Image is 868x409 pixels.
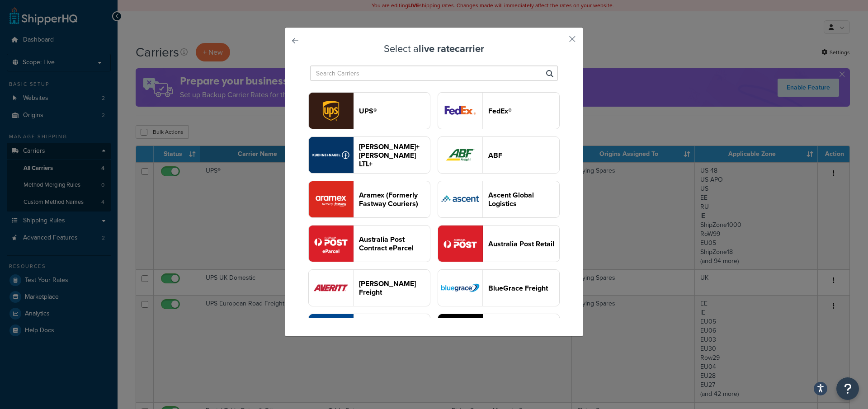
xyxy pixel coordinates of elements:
button: Open Resource Center [836,377,859,400]
header: Australia Post Contract eParcel [359,235,430,252]
header: [PERSON_NAME] Freight [359,279,430,296]
header: [PERSON_NAME]+[PERSON_NAME] LTL+ [359,142,430,168]
header: BlueGrace Freight [488,284,559,292]
img: eParcel logo [309,226,353,262]
strong: live rate carrier [419,41,484,56]
img: averittFreight logo [309,270,353,306]
header: Australia Post Retail [488,240,559,248]
header: ABF [488,151,559,160]
button: onestopshippingFreight logoAscent Global Logistics [438,181,560,218]
button: abfFreight logoABF [438,136,560,174]
button: bluegraceFreight logoBlueGrace Freight [438,269,560,306]
img: canadaPost logo [309,314,353,350]
img: reTransFreight logo [309,137,353,173]
img: fastwayv2 logo [309,181,353,217]
button: reTransFreight logo[PERSON_NAME]+[PERSON_NAME] LTL+ [308,136,430,174]
img: customCoFreight logo [438,314,482,350]
header: Aramex (Formerly Fastway Couriers) [359,191,430,208]
h3: Select a [308,43,560,54]
header: Ascent Global Logistics [488,191,559,208]
button: eParcel logoAustralia Post Contract eParcel [308,225,430,262]
button: fedEx logoFedEx® [438,92,560,129]
button: customCoFreight logo [438,314,560,351]
img: ups logo [309,93,353,129]
button: ups logoUPS® [308,92,430,129]
img: ausPost logo [438,226,482,262]
img: bluegraceFreight logo [438,270,482,306]
button: canadaPost logo [308,314,430,351]
img: onestopshippingFreight logo [438,181,482,217]
button: averittFreight logo[PERSON_NAME] Freight [308,269,430,306]
button: fastwayv2 logoAramex (Formerly Fastway Couriers) [308,181,430,218]
button: ausPost logoAustralia Post Retail [438,225,560,262]
header: FedEx® [488,107,559,115]
img: abfFreight logo [438,137,482,173]
img: fedEx logo [438,93,482,129]
input: Search Carriers [310,66,558,81]
header: UPS® [359,107,430,115]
